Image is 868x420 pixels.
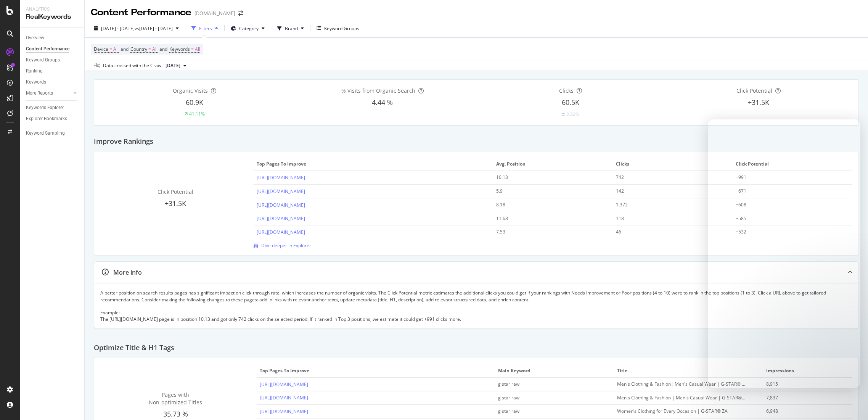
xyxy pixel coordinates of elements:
[163,409,188,418] span: 35.73 %
[91,6,191,19] div: Content Performance
[260,394,308,401] a: [URL][DOMAIN_NAME]
[228,22,268,34] button: Category
[148,46,151,52] span: =
[617,367,758,374] span: title
[617,381,746,388] div: Men's Clothing & Fashion| Men's Casual Wear | G-STAR® US
[496,188,598,195] div: 5.9
[498,394,600,401] div: g star raw
[616,174,718,181] div: 742
[189,111,205,117] div: 41.11%
[238,11,243,16] div: arrow-right-arrow-left
[103,62,162,69] div: Data crossed with the Crawl
[199,25,212,32] div: Filters
[26,78,79,86] a: Keywords
[135,25,173,32] span: vs [DATE] - [DATE]
[498,367,609,374] span: Main Keyword
[162,61,190,70] button: [DATE]
[498,381,600,388] div: g star raw
[26,13,78,21] div: RealKeywords
[496,229,598,235] div: 7.53
[617,394,746,401] div: Men's Clothing & Fashion | Men's Casual Wear | G-STAR® ZA
[274,22,307,34] button: Brand
[26,115,79,123] a: Explorer Bookmarks
[113,44,119,55] span: All
[26,78,46,86] div: Keywords
[559,87,574,94] span: Clicks
[159,46,167,52] span: and
[26,129,79,137] a: Keyword Sampling
[188,22,221,34] button: Filters
[616,188,718,195] div: 142
[26,67,43,75] div: Ranking
[616,161,728,167] span: Clicks
[260,408,308,415] a: [URL][DOMAIN_NAME]
[94,344,174,352] h2: Optimize Title & H1 Tags
[26,115,67,123] div: Explorer Bookmarks
[26,67,79,75] a: Ranking
[748,98,769,107] span: +31.5K
[91,22,182,34] button: [DATE] - [DATE]vs[DATE] - [DATE]
[257,188,305,195] a: [URL][DOMAIN_NAME]
[26,89,53,97] div: More Reports
[26,104,79,112] a: Keywords Explorer
[341,87,415,94] span: % Visits from Organic Search
[239,25,259,32] span: Category
[195,44,200,55] span: All
[261,242,311,249] span: Dive deeper in Explorer
[26,56,79,64] a: Keyword Groups
[496,161,608,167] span: Avg. Position
[149,391,202,406] span: Pages with Non-optimized Titles
[617,408,746,415] div: Women’s Clothing for Every Occasion | G-STAR® ZA
[26,45,79,53] a: Content Performance
[26,34,79,42] a: Overview
[766,394,841,401] div: 7,837
[130,46,147,52] span: Country
[186,98,203,107] span: 60.9K
[109,46,112,52] span: =
[169,46,190,52] span: Keywords
[257,161,488,167] span: Top pages to improve
[254,242,311,249] a: Dive deeper in Explorer
[257,229,305,235] a: [URL][DOMAIN_NAME]
[26,6,78,13] div: Analytics
[496,174,598,181] div: 10.13
[158,188,193,195] span: Click Potential
[113,268,142,277] div: More info
[496,201,598,208] div: 8.18
[100,290,852,322] div: A better position on search results pages has significant impact on click-through rate, which inc...
[194,10,235,17] div: [DOMAIN_NAME]
[566,111,579,117] div: 2.32%
[708,119,860,388] iframe: Intercom live chat
[191,46,194,52] span: =
[372,98,393,107] span: 4.44 %
[173,87,208,94] span: Organic Visits
[101,25,135,32] span: [DATE] - [DATE]
[257,174,305,181] a: [URL][DOMAIN_NAME]
[498,408,600,415] div: g star raw
[616,201,718,208] div: 1,372
[26,45,69,53] div: Content Performance
[842,394,860,412] iframe: Intercom live chat
[26,34,44,42] div: Overview
[121,46,129,52] span: and
[152,44,158,55] span: All
[285,25,298,32] span: Brand
[94,138,153,145] h2: Improve Rankings
[324,25,359,32] div: Keyword Groups
[616,229,718,235] div: 46
[26,104,64,112] div: Keywords Explorer
[260,367,490,374] span: Top pages to improve
[313,22,362,34] button: Keyword Groups
[260,381,308,388] a: [URL][DOMAIN_NAME]
[26,56,60,64] div: Keyword Groups
[257,202,305,208] a: [URL][DOMAIN_NAME]
[26,89,71,97] a: More Reports
[496,215,598,222] div: 11.68
[26,129,65,137] div: Keyword Sampling
[616,215,718,222] div: 118
[562,98,579,107] span: 60.5K
[257,215,305,222] a: [URL][DOMAIN_NAME]
[94,46,108,52] span: Device
[736,87,772,94] span: Click Potential
[562,113,565,116] img: Equal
